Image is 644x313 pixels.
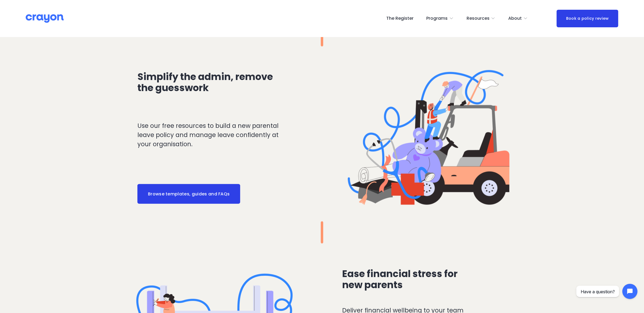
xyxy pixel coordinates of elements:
[26,14,64,23] img: Crayon
[557,10,618,27] a: Book a policy review
[508,14,528,23] a: folder dropdown
[427,15,448,22] span: Programs
[467,14,496,23] a: folder dropdown
[137,121,283,149] p: Use our free resources to build a new parental leave policy and manage leave confidently at your ...
[386,14,414,23] a: The Register
[427,14,454,23] a: folder dropdown
[508,15,522,22] span: About
[137,70,275,94] span: Simplify the admin, remove the guesswork
[342,267,460,291] span: Ease financial stress for new parents
[467,15,490,22] span: Resources
[137,184,240,204] a: Browse templates, guides and FAQs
